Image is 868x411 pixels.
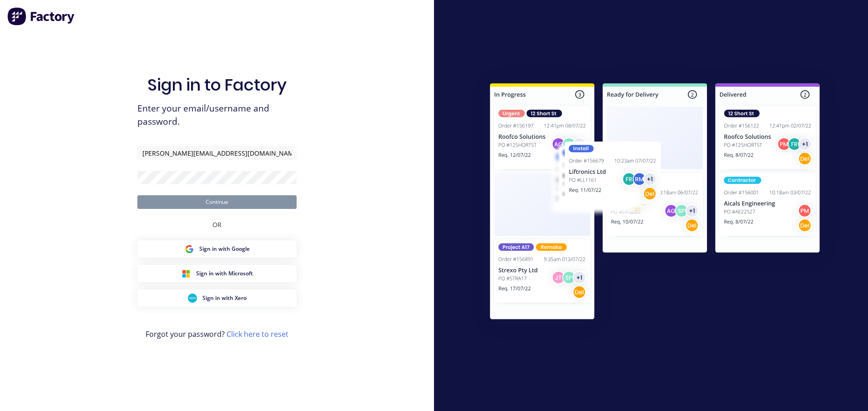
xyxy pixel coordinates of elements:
[146,329,288,340] span: Forgot your password?
[227,329,288,339] a: Click here to reset
[196,269,253,278] span: Sign in with Microsoft
[202,294,247,302] span: Sign in with Xero
[199,245,250,253] span: Sign in with Google
[137,102,297,128] span: Enter your email/username and password.
[7,7,76,25] img: Factory
[182,269,191,278] img: Microsoft Sign in
[137,289,297,307] button: Xero Sign inSign in with Xero
[137,146,297,160] input: Email/Username
[137,195,297,209] button: Continue
[147,75,287,95] h1: Sign in to Factory
[212,209,222,240] div: OR
[188,294,197,303] img: Xero Sign in
[185,244,194,254] img: Google Sign in
[137,240,297,258] button: Google Sign inSign in with Google
[470,65,840,341] img: Sign in
[137,265,297,282] button: Microsoft Sign inSign in with Microsoft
